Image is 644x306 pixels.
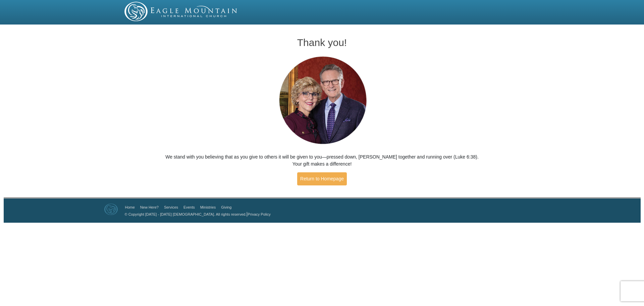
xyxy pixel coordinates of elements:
a: Return to Homepage [297,172,347,185]
img: Eagle Mountain International Church [104,204,118,215]
p: | [122,211,271,218]
a: Ministries [200,205,216,209]
a: Giving [221,205,231,209]
p: We stand with you believing that as you give to others it will be given to you—pressed down, [PER... [165,154,480,168]
a: New Here? [140,205,159,209]
h1: Thank you! [165,37,480,48]
a: Home [125,205,135,209]
a: Services [164,205,178,209]
img: EMIC [124,2,238,21]
a: Events [183,205,195,209]
a: Privacy Policy [248,212,270,216]
a: © Copyright [DATE] - [DATE] [DEMOGRAPHIC_DATA]. All rights reserved. [125,212,247,216]
img: Pastors George and Terri Pearsons [273,54,372,147]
